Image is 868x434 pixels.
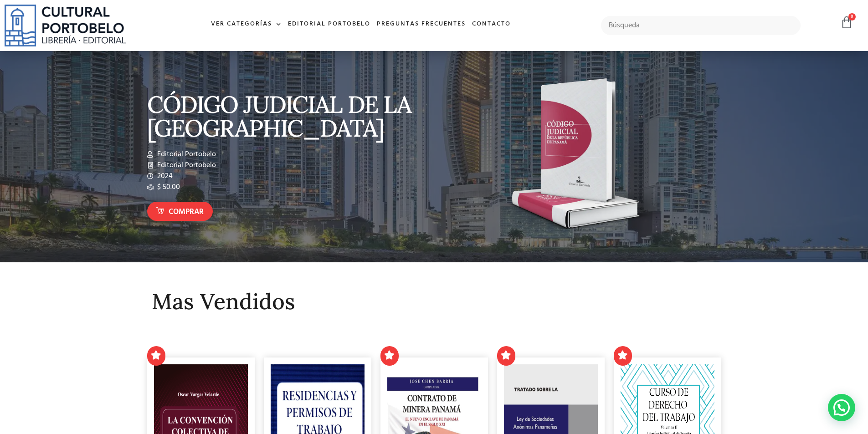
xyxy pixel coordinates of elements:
span: Editorial Portobelo [155,160,216,171]
a: Contacto [469,15,514,34]
a: Ver Categorías [208,15,285,34]
h2: Mas Vendidos [152,290,717,314]
a: Comprar [147,202,213,221]
span: $ 50.00 [155,182,180,193]
a: Preguntas frecuentes [374,15,469,34]
span: Editorial Portobelo [155,149,216,160]
a: Editorial Portobelo [285,15,374,34]
div: Contactar por WhatsApp [828,394,855,421]
span: 0 [848,13,856,20]
span: Comprar [169,206,204,218]
span: 2024 [155,171,173,182]
p: CÓDIGO JUDICIAL DE LA [GEOGRAPHIC_DATA] [147,92,430,140]
a: 0 [840,16,853,29]
input: Búsqueda [601,16,801,35]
